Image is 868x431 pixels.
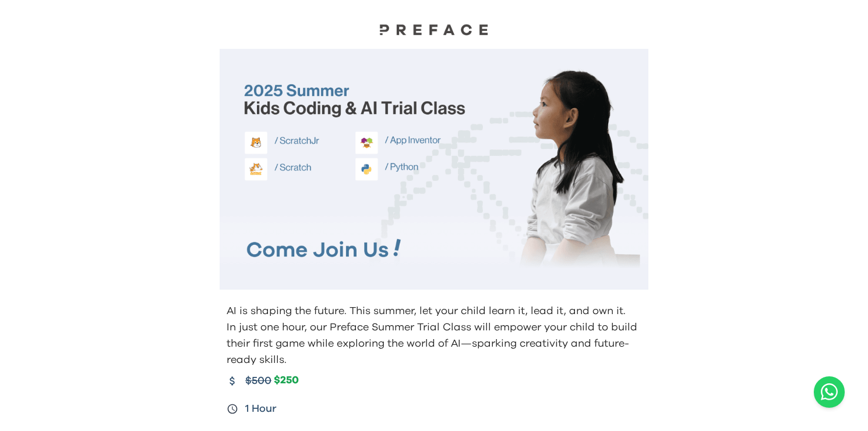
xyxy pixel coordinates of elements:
[274,374,299,387] span: $250
[376,23,492,40] a: Preface Logo
[245,401,277,417] span: 1 Hour
[814,376,845,408] a: Chat with us on WhatsApp
[227,303,644,319] p: AI is shaping the future. This summer, let your child learn it, lead it, and own it.
[245,373,271,389] span: $500
[227,319,644,368] p: In just one hour, our Preface Summer Trial Class will empower your child to build their first gam...
[220,49,648,290] img: Kids learning to code
[376,23,492,35] img: Preface Logo
[814,376,845,408] button: Open WhatsApp chat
